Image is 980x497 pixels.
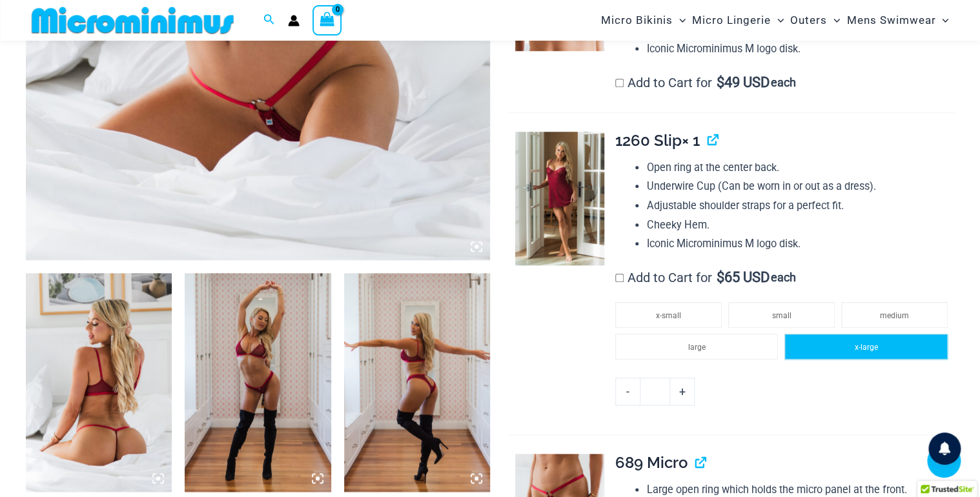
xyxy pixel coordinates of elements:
[843,4,952,37] a: Mens SwimwearMenu ToggleMenu Toggle
[728,302,835,328] li: small
[646,234,954,254] li: Iconic Microminimus M logo disk.
[646,216,954,235] li: Cheeky Hem.
[615,79,624,87] input: Add to Cart for$49 USD each
[646,39,954,59] li: Iconic Microminimus M logo disk.
[615,270,796,285] label: Add to Cart for
[771,4,784,37] span: Menu Toggle
[598,4,689,37] a: Micro BikinisMenu ToggleMenu Toggle
[770,76,795,89] span: each
[601,4,673,37] span: Micro Bikinis
[615,302,722,328] li: x-small
[935,4,948,37] span: Menu Toggle
[688,343,706,352] span: large
[515,132,604,265] img: Guilty Pleasures Red 1260 Slip
[615,453,688,472] span: 689 Micro
[717,76,770,89] span: 49 USD
[312,5,342,35] a: View Shopping Cart, empty
[596,2,954,39] nav: Site Navigation
[717,269,724,285] span: $
[717,271,770,284] span: 65 USD
[26,6,239,35] img: MM SHOP LOGO FLAT
[787,4,843,37] a: OutersMenu ToggleMenu Toggle
[827,4,840,37] span: Menu Toggle
[770,271,795,284] span: each
[784,334,948,360] li: x-large
[646,158,954,177] li: Open ring at the center back.
[880,311,909,320] span: medium
[26,273,172,492] img: Guilty Pleasures Red 1045 Bra 689 Micro
[646,177,954,196] li: Underwire Cup (Can be worn in or out as a dress).
[673,4,686,37] span: Menu Toggle
[717,74,724,90] span: $
[646,196,954,216] li: Adjustable shoulder straps for a perfect fit.
[615,75,796,90] label: Add to Cart for
[640,378,670,405] input: Product quantity
[288,15,300,26] a: Account icon link
[771,311,791,320] span: small
[615,334,779,360] li: large
[615,274,624,282] input: Add to Cart for$65 USD each
[790,4,827,37] span: Outers
[689,4,787,37] a: Micro LingerieMenu ToggleMenu Toggle
[841,302,948,328] li: medium
[692,4,771,37] span: Micro Lingerie
[615,378,640,405] a: -
[855,343,878,352] span: x-large
[656,311,681,320] span: x-small
[615,131,682,150] span: 1260 Slip
[263,12,275,28] a: Search icon link
[682,131,700,150] span: × 1
[185,273,331,492] img: Guilty Pleasures Red 1045 Bra 6045 Thong
[344,273,490,492] img: Guilty Pleasures Red 1045 Bra 6045 Thong
[670,378,695,405] a: +
[846,4,935,37] span: Mens Swimwear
